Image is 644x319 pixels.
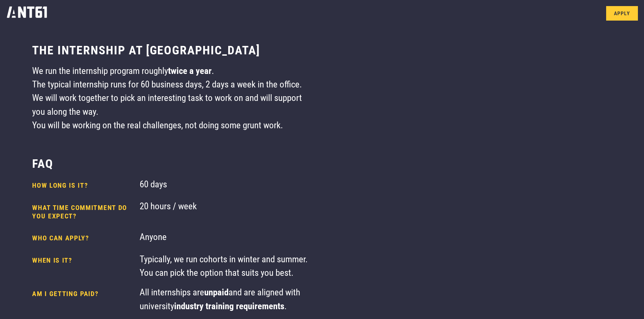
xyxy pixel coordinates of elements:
div: 60 days [140,178,309,194]
div: Typically, we run cohorts in winter and summer. You can pick the option that suits you best. [140,252,309,280]
h4: When is it? [32,256,134,276]
h4: AM I GETTING PAID? [32,290,134,309]
div: Anyone [140,230,309,246]
h4: How long is it? [32,181,134,190]
strong: unpaid [204,287,229,298]
div: All internships are and are aligned with university . [140,286,309,313]
strong: industry training requirements [174,301,284,312]
div: We run the internship program roughly . The typical internship runs for 60 business days, 2 days ... [32,64,309,132]
h3: The internship at [GEOGRAPHIC_DATA] [32,43,260,58]
strong: twice a year [168,65,212,76]
div: 20 hours / week [140,200,309,224]
h4: What time commitment do you expect? [32,204,134,220]
h4: Who can apply? [32,234,134,242]
h3: FAQ [32,156,53,171]
a: Apply [606,6,638,21]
